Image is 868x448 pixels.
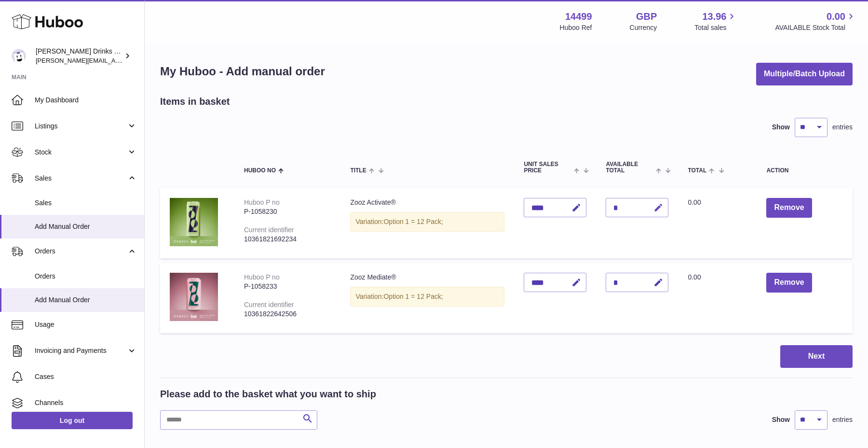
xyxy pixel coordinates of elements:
[636,10,657,23] strong: GBP
[780,345,853,368] button: Next
[35,346,127,355] span: Invoicing and Payments
[12,49,26,63] img: daniel@zoosdrinks.com
[350,168,366,174] span: Title
[170,198,218,246] img: Zooz Activate®
[35,398,137,407] span: Channels
[630,23,657,32] div: Currency
[340,263,514,333] td: Zooz Mediate®
[35,372,137,381] span: Cases
[772,123,790,132] label: Show
[340,188,514,258] td: Zooz Activate®
[688,168,706,174] span: Total
[160,388,376,401] h2: Please add to the basket what you want to ship
[160,95,230,108] h2: Items in basket
[244,273,280,281] div: Huboo P no
[702,10,726,23] span: 13.96
[688,198,701,206] span: 0.00
[244,235,331,244] div: 10361821692234
[35,272,137,281] span: Orders
[524,161,571,174] span: Unit Sales Price
[244,198,280,206] div: Huboo P no
[244,282,331,291] div: P-1058233
[772,415,790,424] label: Show
[775,23,856,32] span: AVAILABLE Stock Total
[694,10,737,32] a: 13.96 Total sales
[35,148,127,157] span: Stock
[35,198,137,208] span: Sales
[160,64,325,79] h1: My Huboo - Add manual order
[35,122,127,131] span: Listings
[170,273,218,321] img: Zooz Mediate®
[832,123,853,132] span: entries
[244,226,294,234] div: Current identifier
[35,222,137,231] span: Add Manual Order
[36,56,193,64] span: [PERSON_NAME][EMAIL_ADDRESS][DOMAIN_NAME]
[244,168,276,174] span: Huboo no
[244,309,331,319] div: 10361822642506
[766,168,843,174] div: Action
[383,293,443,300] span: Option 1 = 12 Pack;
[766,273,812,293] button: Remove
[244,207,331,216] div: P-1058230
[244,301,294,308] div: Current identifier
[694,23,737,32] span: Total sales
[36,47,122,65] div: [PERSON_NAME] Drinks LTD (t/a Zooz)
[775,10,856,32] a: 0.00 AVAILABLE Stock Total
[35,295,137,305] span: Add Manual Order
[560,23,592,32] div: Huboo Ref
[383,218,443,225] span: Option 1 = 12 Pack;
[827,10,845,23] span: 0.00
[606,161,653,174] span: AVAILABLE Total
[35,247,127,256] span: Orders
[688,273,701,281] span: 0.00
[12,412,133,429] a: Log out
[350,287,504,307] div: Variation:
[35,174,127,183] span: Sales
[832,415,853,424] span: entries
[756,63,853,85] button: Multiple/Batch Upload
[565,10,592,23] strong: 14499
[35,96,137,105] span: My Dashboard
[350,212,504,232] div: Variation:
[35,320,137,329] span: Usage
[766,198,812,218] button: Remove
